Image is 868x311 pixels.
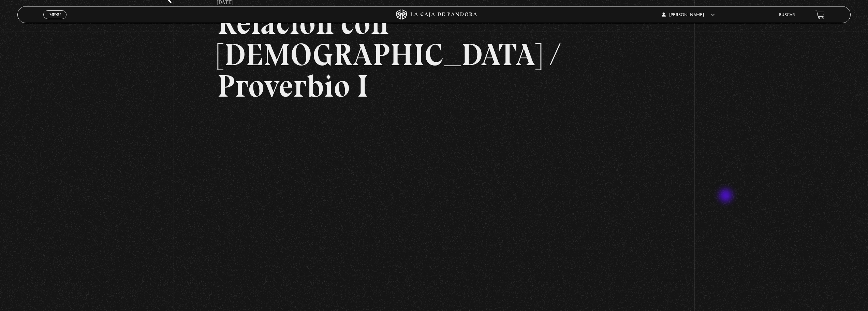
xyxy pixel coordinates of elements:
[779,13,795,17] a: Buscar
[49,13,61,17] span: Menu
[47,18,63,23] span: Cerrar
[815,10,825,19] a: View your shopping cart
[662,13,715,17] span: [PERSON_NAME]
[217,8,650,102] h2: Relación con [DEMOGRAPHIC_DATA] / Proverbio I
